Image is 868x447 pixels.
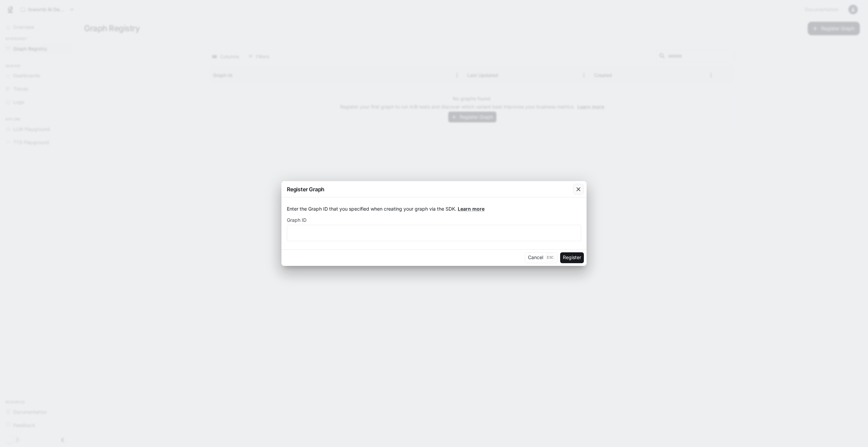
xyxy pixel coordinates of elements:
[525,252,557,263] button: CancelEsc
[287,206,581,212] p: Enter the Graph ID that you specified when creating your graph via the SDK.
[560,252,584,263] button: Register
[287,218,307,222] p: Graph ID
[546,254,554,261] p: Esc
[287,185,324,193] p: Register Graph
[458,206,485,212] a: Learn more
